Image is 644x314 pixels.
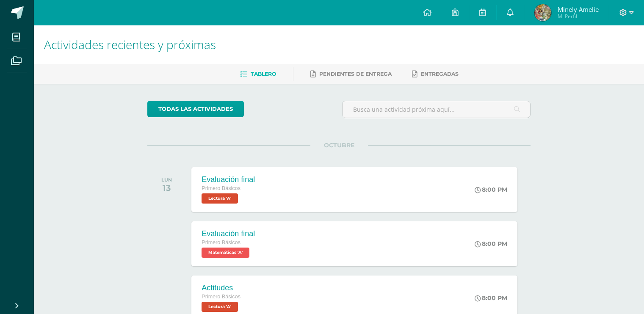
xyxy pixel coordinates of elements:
[161,183,172,193] div: 13
[475,294,507,302] div: 8:00 PM
[475,186,507,193] div: 8:00 PM
[202,193,238,204] span: Lectura 'A'
[202,229,255,238] div: Evaluación final
[558,13,599,20] span: Mi Perfil
[202,240,240,245] span: Primero Básicos
[412,67,459,81] a: Entregadas
[310,67,392,81] a: Pendientes de entrega
[202,175,255,184] div: Evaluación final
[147,101,244,117] a: todas las Actividades
[310,141,368,149] span: OCTUBRE
[558,5,599,14] span: Minely Amelie
[343,101,530,118] input: Busca una actividad próxima aquí...
[240,67,276,81] a: Tablero
[161,177,172,183] div: LUN
[421,71,459,77] span: Entregadas
[534,4,551,21] img: 5ea3443ee19196ef17dfaa9bfb6184fd.png
[202,284,240,292] div: Actitudes
[202,248,249,258] span: Matemáticas 'A'
[475,240,507,248] div: 8:00 PM
[251,71,276,77] span: Tablero
[202,294,240,300] span: Primero Básicos
[202,302,238,312] span: Lectura 'A'
[202,185,240,191] span: Primero Básicos
[319,71,392,77] span: Pendientes de entrega
[44,36,216,52] span: Actividades recientes y próximas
